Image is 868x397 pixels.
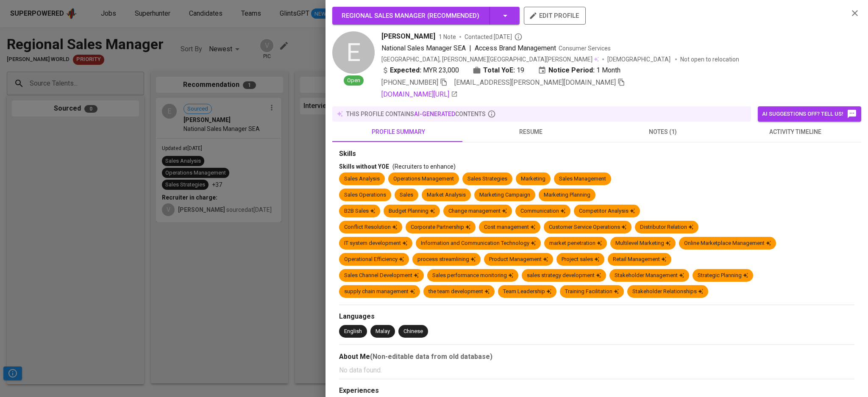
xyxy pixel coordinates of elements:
[503,288,551,296] div: Team Leadership
[615,272,684,280] div: Stakeholder Management
[332,31,375,74] div: E
[392,163,456,170] span: (Recruiters to enhance)
[531,10,579,21] span: edit profile
[344,207,375,215] div: B2B Sales
[411,223,470,231] div: Corporate Partnership
[680,55,739,64] p: Not open to relocation
[527,272,601,280] div: sales strategy development
[514,33,523,41] svg: By Malaysia recruiter
[562,255,599,264] div: Project sales
[417,255,476,264] div: process streamlining
[448,207,507,215] div: Change management
[381,78,438,86] span: [PHONE_NUMBER]
[559,175,606,183] div: Sales Management
[381,44,466,52] span: National Sales Manager SEA
[370,353,492,361] b: (Non-editable data from old database)
[376,328,390,336] div: Malay
[467,175,507,183] div: Sales Strategies
[483,65,515,75] b: Total YoE:
[344,223,397,231] div: Conflict Resolution
[381,55,599,64] div: [GEOGRAPHIC_DATA], [PERSON_NAME][GEOGRAPHIC_DATA][PERSON_NAME]
[403,328,423,336] div: Chinese
[344,288,415,296] div: supply chain management
[344,255,404,264] div: Operational Efficiency
[469,43,471,53] span: |
[632,288,703,296] div: Stakeholder Relationships
[734,127,856,137] span: activity timeline
[342,12,479,19] span: Regional Sales Manager ( Recommended )
[517,65,524,75] span: 19
[548,65,595,75] b: Notice Period:
[381,31,435,42] span: [PERSON_NAME]
[439,33,456,41] span: 1 Note
[538,65,620,75] div: 1 Month
[549,223,626,231] div: Customer Service Operations
[762,109,857,119] span: AI suggestions off? Tell us!
[544,191,590,199] div: Marketing Planning
[421,239,536,247] div: Information and Communication Technology
[337,127,459,137] span: profile summary
[521,175,545,183] div: Marketing
[389,207,435,215] div: Budget Planning
[549,239,602,247] div: market penetration
[454,78,616,86] span: [EMAIL_ADDRESS][PERSON_NAME][DOMAIN_NAME]
[470,127,592,137] span: resume
[484,223,535,231] div: Cost management
[758,106,861,122] button: AI suggestions off? Tell us!
[344,328,362,336] div: English
[684,239,771,247] div: Online Marketplace Management
[339,386,854,396] div: Experiences
[479,191,530,199] div: Marketing Campaign
[390,65,421,75] b: Expected:
[344,191,386,199] div: Sales Operations
[381,65,459,75] div: MYR 23,000
[465,33,523,41] span: Contacted [DATE]
[607,55,672,64] span: [DEMOGRAPHIC_DATA]
[613,255,666,264] div: Retail Management
[414,111,455,117] span: AI-generated
[428,288,490,296] div: the team development
[339,149,854,159] div: Skills
[565,288,619,296] div: Training Facilitation
[400,191,413,199] div: Sales
[432,272,513,280] div: Sales performance monitoring
[339,365,854,375] p: No data found.
[559,45,611,52] span: Consumer Services
[344,239,407,247] div: IT system development
[339,352,854,362] div: About Me
[381,89,458,100] a: [DOMAIN_NAME][URL]
[344,272,419,280] div: Sales Channel Development
[489,255,548,264] div: Product Management
[626,78,633,85] img: yH5BAEAAAAALAAAAAABAAEAAAIBRAA7
[475,44,556,52] span: Access Brand Management
[427,191,466,199] div: Market Analysis
[339,163,389,170] span: Skills without YOE
[344,77,364,85] span: Open
[339,312,854,322] div: Languages
[524,12,586,19] a: edit profile
[640,223,693,231] div: Distributor Relation
[344,175,380,183] div: Sales Analysis
[346,110,486,118] p: this profile contains contents
[520,207,565,215] div: Communication
[602,127,724,137] span: notes (1)
[393,175,454,183] div: Operations Management
[524,7,586,25] button: edit profile
[579,207,635,215] div: Competitor Analysis
[332,7,520,25] button: Regional Sales Manager (Recommended)
[698,272,748,280] div: Strategic Planning
[615,239,670,247] div: Multilevel Marketing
